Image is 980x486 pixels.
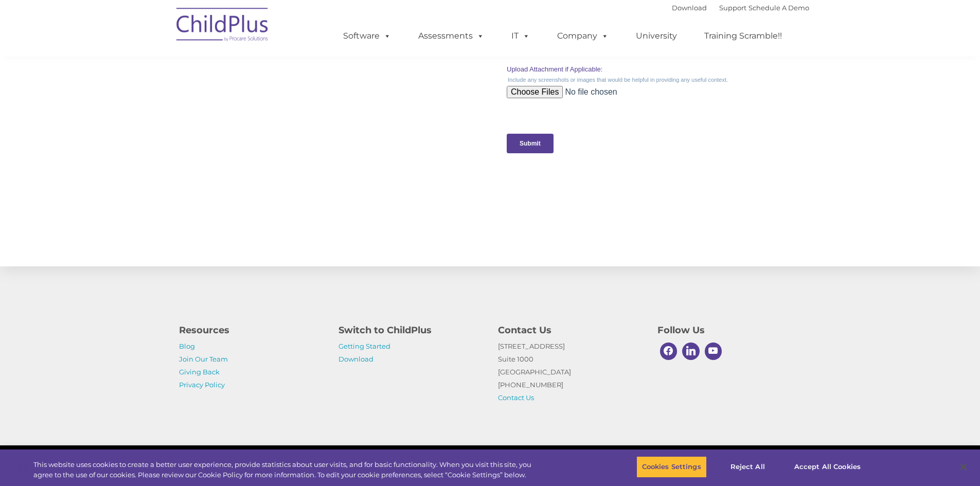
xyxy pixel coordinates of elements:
[179,323,323,337] h4: Resources
[498,393,534,402] a: Contact Us
[694,26,792,46] a: Training Scramble!!
[408,26,494,46] a: Assessments
[333,26,401,46] a: Software
[626,26,687,46] a: University
[636,456,707,478] button: Cookies Settings
[749,4,809,12] a: Schedule A Demo
[719,4,746,12] a: Support
[501,26,540,46] a: IT
[179,355,228,363] a: Join Our Team
[33,460,539,480] div: This website uses cookies to create a better user experience, provide statistics about user visit...
[657,323,801,337] h4: Follow Us
[952,456,975,478] button: Close
[498,340,642,404] p: [STREET_ADDRESS] Suite 1000 [GEOGRAPHIC_DATA] [PHONE_NUMBER]
[179,368,220,376] a: Giving Back
[547,26,619,46] a: Company
[702,340,725,363] a: Youtube
[338,323,483,337] h4: Switch to ChildPlus
[338,355,373,363] a: Download
[672,4,707,12] a: Download
[143,68,174,76] span: Last name
[657,340,680,363] a: Facebook
[179,342,195,350] a: Blog
[179,381,225,389] a: Privacy Policy
[171,1,274,52] img: ChildPlus by Procare Solutions
[716,456,780,478] button: Reject All
[680,340,702,363] a: Linkedin
[672,4,809,12] font: |
[338,342,390,350] a: Getting Started
[789,456,866,478] button: Accept All Cookies
[143,110,187,118] span: Phone number
[498,323,642,337] h4: Contact Us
